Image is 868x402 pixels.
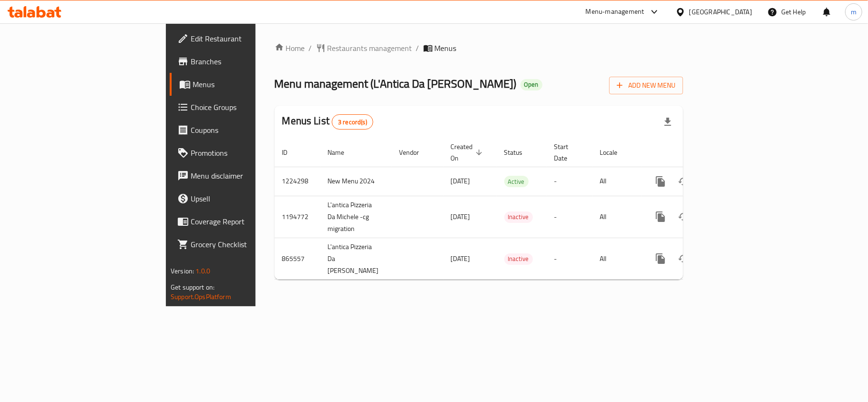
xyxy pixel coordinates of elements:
td: L'antica Pizzeria Da [PERSON_NAME] [320,238,392,280]
button: Change Status [672,247,695,270]
table: enhanced table [275,138,748,280]
span: Version: [171,265,194,277]
td: - [547,238,592,280]
span: Add New Menu [617,80,675,91]
a: Restaurants management [316,42,412,54]
td: All [592,196,642,238]
th: Actions [642,138,748,167]
button: more [649,247,672,270]
div: Inactive [504,253,533,265]
span: Grocery Checklist [191,239,303,250]
span: Vendor [399,147,432,158]
td: - [547,167,592,196]
span: Locale [600,147,630,158]
button: Change Status [672,205,695,228]
span: Inactive [504,253,533,264]
span: Get support on: [171,281,214,293]
span: Promotions [191,147,303,159]
a: Menus [170,73,311,96]
a: Coverage Report [170,210,311,233]
span: [DATE] [451,252,470,265]
span: Menus [435,42,457,54]
div: Open [521,79,542,90]
td: New Menu 2024 [320,167,392,196]
a: Support.OpsPlatform [171,291,231,303]
h2: Menus List [282,114,373,130]
span: 1.0.0 [195,265,210,277]
span: Name [328,147,357,158]
button: Change Status [672,170,695,193]
span: Menu management ( L'Antica Da [PERSON_NAME] ) [275,73,517,94]
li: / [416,42,419,54]
a: Choice Groups [170,96,311,119]
a: Coupons [170,119,311,141]
div: Export file [656,111,679,133]
span: Upsell [191,193,303,204]
div: Active [504,176,529,187]
span: Inactive [504,211,533,222]
a: Upsell [170,187,311,210]
span: Choice Groups [191,101,303,113]
a: Menu disclaimer [170,164,311,187]
div: Total records count [332,114,373,130]
span: Edit Restaurant [191,33,303,44]
span: [DATE] [451,175,470,187]
span: [DATE] [451,211,470,223]
td: All [592,238,642,280]
span: Menu disclaimer [191,170,303,181]
div: [GEOGRAPHIC_DATA] [689,7,752,17]
div: Menu-management [586,6,644,18]
span: 3 record(s) [332,118,373,127]
button: more [649,205,672,228]
span: Branches [191,56,303,67]
a: Promotions [170,141,311,164]
span: Restaurants management [327,42,412,54]
span: Menus [193,79,303,90]
span: Start Date [554,141,581,164]
span: Created On [451,141,485,164]
span: m [851,7,857,17]
span: Coupons [191,124,303,136]
td: - [547,196,592,238]
span: Open [521,80,542,89]
a: Branches [170,50,311,73]
a: Grocery Checklist [170,233,311,256]
button: more [649,170,672,193]
button: Add New Menu [609,77,683,94]
span: Active [504,176,529,187]
a: Edit Restaurant [170,27,311,50]
nav: breadcrumb [275,42,683,54]
span: ID [282,147,300,158]
span: Status [504,147,535,158]
td: All [592,167,642,196]
td: L'antica Pizzeria Da Michele -cg migration [320,196,392,238]
div: Inactive [504,211,533,223]
span: Coverage Report [191,216,303,227]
